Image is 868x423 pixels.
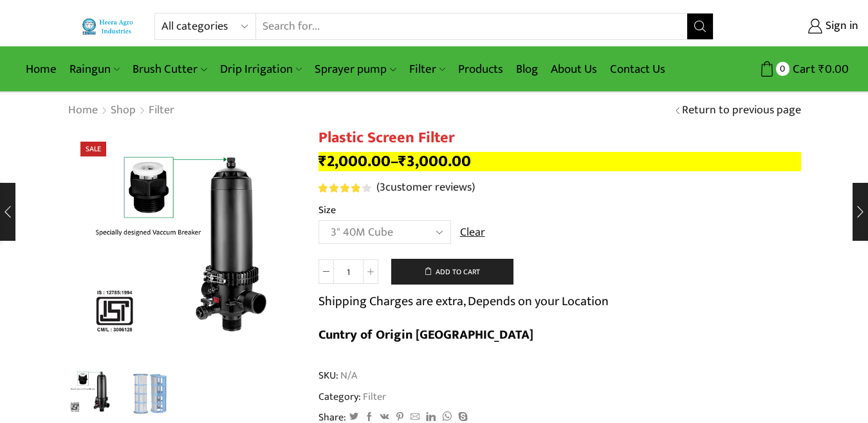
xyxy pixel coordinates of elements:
[460,225,485,241] a: Clear options
[110,102,136,119] a: Shop
[68,129,299,361] div: 1 / 2
[790,61,815,78] span: Cart
[818,59,825,79] span: ₹
[319,368,801,383] span: SKU:
[68,129,299,361] img: Heera-Plastic
[510,54,544,84] a: Blog
[818,59,849,79] bdi: 0.00
[214,54,308,84] a: Drip Irrigation
[319,183,360,193] span: Rated out of 5 based on customer ratings
[733,15,858,38] a: Sign in
[319,148,327,174] span: ₹
[726,57,849,81] a: 0 Cart ₹0.00
[308,54,402,84] a: Sprayer pump
[68,102,98,119] a: Home
[126,54,213,84] a: Brush Cutter
[604,54,672,84] a: Contact Us
[391,259,513,285] button: Add to cart
[403,54,452,84] a: Filter
[64,365,118,418] a: Heera-Plastic
[319,152,801,171] p: –
[319,291,609,312] p: Shipping Charges are extra, Depends on your Location
[822,18,858,35] span: Sign in
[682,102,801,119] a: Return to previous page
[64,367,118,418] li: 1 / 2
[376,180,475,196] a: (3customer reviews)
[334,259,363,284] input: Product quantity
[80,142,106,156] span: Sale
[544,54,604,84] a: About Us
[319,148,391,174] bdi: 2,000.00
[63,54,126,84] a: Raingun
[319,390,386,404] span: Category:
[452,54,510,84] a: Products
[776,62,790,75] span: 0
[398,148,471,174] bdi: 3,000.00
[319,183,371,193] div: Rated 4.00 out of 5
[319,183,373,193] span: 3
[319,203,336,218] label: Size
[338,368,357,383] span: N/A
[398,148,407,174] span: ₹
[319,129,801,147] h1: Plastic Screen Filter
[68,102,175,119] nav: Breadcrumb
[148,102,175,119] a: Filter
[319,324,533,346] b: Cuntry of Origin [GEOGRAPHIC_DATA]
[124,367,177,420] a: plast
[256,14,687,39] input: Search for...
[380,178,385,197] span: 3
[124,367,177,418] li: 2 / 2
[19,54,63,84] a: Home
[687,14,713,39] button: Search button
[361,388,386,405] a: Filter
